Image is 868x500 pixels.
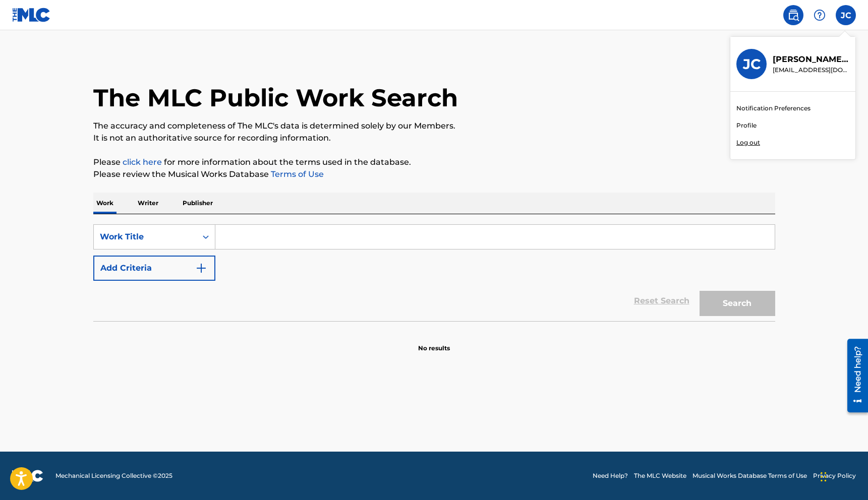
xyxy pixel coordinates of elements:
p: Work [93,193,117,214]
img: search [787,9,799,21]
a: Profile [736,121,757,130]
p: Writer [135,193,161,214]
a: Terms of Use [269,169,324,179]
iframe: Chat Widget [818,452,868,500]
p: Jake Crooks [773,53,849,66]
p: No results [418,332,450,353]
span: Mechanical Licensing Collective © 2025 [55,471,172,480]
h1: The MLC Public Work Search [93,83,458,113]
div: User Menu [836,5,856,25]
h3: JC [743,55,761,73]
div: Drag [821,462,827,492]
a: click here [123,157,162,167]
img: MLC Logo [12,8,51,22]
p: Please for more information about the terms used in the database. [93,156,775,168]
iframe: Resource Center [840,335,868,416]
p: toxsicktripp057@gmail.com [773,66,849,75]
p: Please review the Musical Works Database [93,168,775,180]
a: Musical Works Database Terms of Use [692,471,807,480]
a: Notification Preferences [736,104,811,113]
img: logo [12,470,43,482]
a: Need Help? [593,471,628,480]
p: It is not an authoritative source for recording information. [93,132,775,144]
p: The accuracy and completeness of The MLC's data is determined solely by our Members. [93,120,775,132]
button: Add Criteria [93,256,215,281]
p: Publisher [180,193,216,214]
p: Log out [736,138,760,147]
div: Help [809,5,830,25]
img: 9d2ae6d4665cec9f34b9.svg [195,262,207,274]
span: JC [841,10,851,22]
a: Privacy Policy [813,471,856,480]
img: help [814,9,826,21]
form: Search Form [93,224,775,321]
div: Work Title [100,231,191,243]
a: The MLC Website [634,471,686,480]
a: Public Search [783,5,803,25]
